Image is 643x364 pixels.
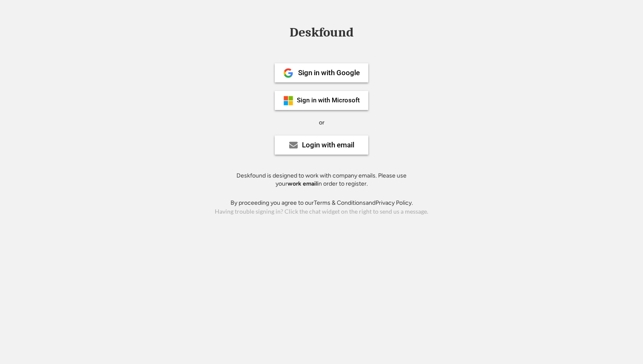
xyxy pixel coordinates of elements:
[302,141,354,149] div: Login with email
[283,68,293,78] img: 1024px-Google__G__Logo.svg.png
[314,199,366,206] a: Terms & Conditions
[319,119,324,127] div: or
[297,97,360,104] div: Sign in with Microsoft
[226,172,417,188] div: Deskfound is designed to work with company emails. Please use your in order to register.
[287,180,317,187] strong: work email
[298,69,360,76] div: Sign in with Google
[376,199,413,206] a: Privacy Policy.
[285,26,358,39] div: Deskfound
[283,96,293,106] img: ms-symbollockup_mssymbol_19.png
[230,199,413,207] div: By proceeding you agree to our and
